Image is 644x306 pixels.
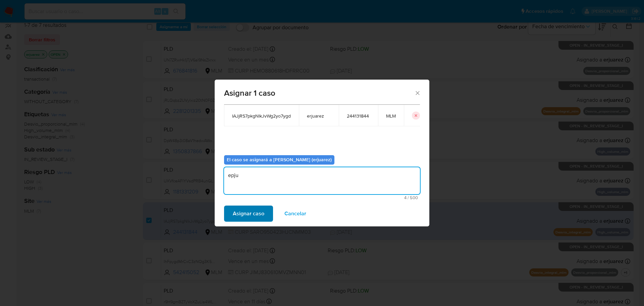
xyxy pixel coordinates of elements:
button: Asignar caso [224,206,273,222]
button: Cancelar [276,206,315,222]
textarea: epju [224,167,420,194]
span: Asignar 1 caso [224,89,414,97]
b: El caso se asignará a [PERSON_NAME] (erjuarez) [227,156,332,163]
span: IAJjRS7pkgNlkJvWg2yo7ygd [232,113,291,119]
span: Máximo 500 caracteres [226,195,418,200]
button: Cerrar ventana [414,90,420,96]
span: MLM [386,113,396,119]
span: 244131844 [347,113,370,119]
span: erjuarez [307,113,331,119]
span: Cancelar [284,206,306,221]
span: Asignar caso [233,206,264,221]
div: assign-modal [215,80,429,226]
button: icon-button [412,112,420,120]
